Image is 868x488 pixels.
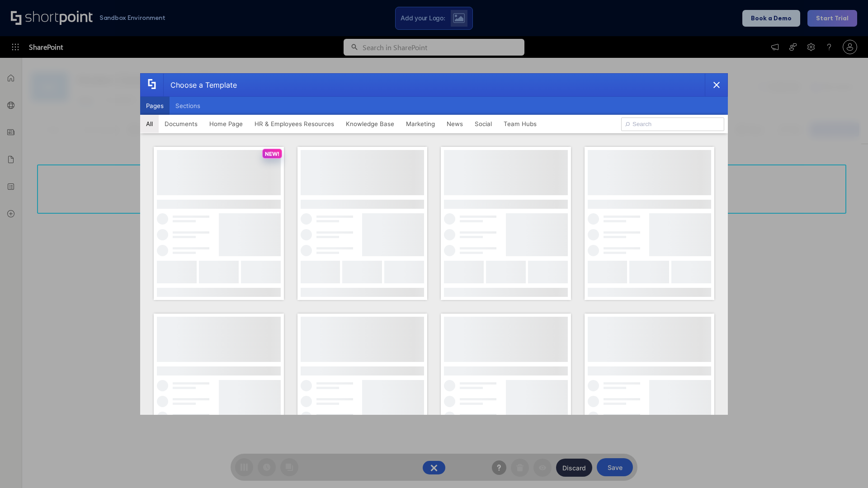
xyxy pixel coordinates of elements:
button: Pages [140,97,170,115]
button: Social [469,115,498,133]
button: Home Page [203,115,249,133]
button: All [140,115,159,133]
p: NEW! [265,150,279,157]
input: Search [621,117,724,131]
button: Documents [159,115,203,133]
iframe: Chat Widget [823,445,868,488]
button: HR & Employees Resources [249,115,340,133]
button: Marketing [400,115,441,133]
div: template selector [140,73,728,415]
button: News [441,115,469,133]
button: Sections [170,97,206,115]
button: Knowledge Base [340,115,400,133]
div: Choose a Template [163,74,237,96]
button: Team Hubs [498,115,542,133]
